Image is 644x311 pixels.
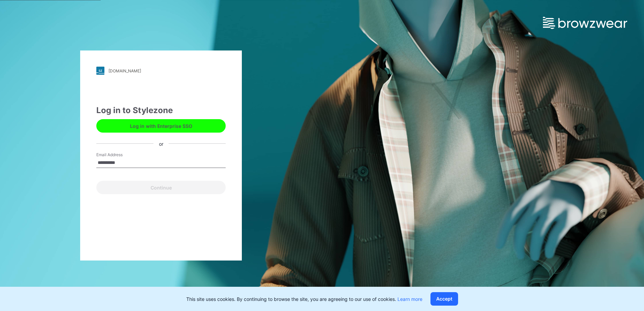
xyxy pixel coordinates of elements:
[96,104,226,116] div: Log in to Stylezone
[96,67,104,75] img: stylezone-logo.562084cfcfab977791bfbf7441f1a819.svg
[543,17,627,29] img: browzwear-logo.e42bd6dac1945053ebaf764b6aa21510.svg
[96,119,226,133] button: Log in with Enterprise SSO
[108,68,141,73] div: [DOMAIN_NAME]
[430,292,458,306] button: Accept
[186,296,422,303] p: This site uses cookies. By continuing to browse the site, you are agreeing to our use of cookies.
[96,67,226,75] a: [DOMAIN_NAME]
[154,140,169,147] div: or
[96,152,143,158] label: Email Address
[397,296,422,302] a: Learn more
